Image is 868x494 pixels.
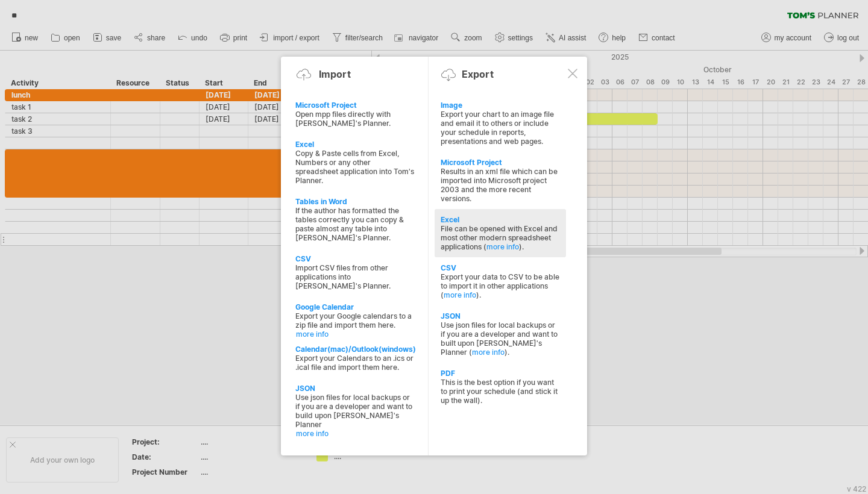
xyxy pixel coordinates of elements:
div: Tables in Word [295,197,415,206]
div: Export [462,68,494,80]
div: PDF [441,369,560,378]
div: This is the best option if you want to print your schedule (and stick it up the wall). [441,378,560,405]
a: more info [486,242,519,251]
div: JSON [441,311,560,320]
a: more info [472,348,505,357]
a: more info [296,429,415,438]
a: more info [296,330,415,339]
div: Copy & Paste cells from Excel, Numbers or any other spreadsheet application into Tom's Planner. [295,149,415,185]
div: Image [441,101,560,110]
div: Export your chart to an image file and email it to others or include your schedule in reports, pr... [441,110,560,146]
div: Results in an xml file which can be imported into Microsoft project 2003 and the more recent vers... [441,167,560,203]
div: File can be opened with Excel and most other modern spreadsheet applications ( ). [441,224,560,251]
div: Excel [295,140,415,149]
div: Import [319,68,351,80]
div: If the author has formatted the tables correctly you can copy & paste almost any table into [PERS... [295,206,415,242]
div: Excel [441,215,560,224]
div: Export your data to CSV to be able to import it in other applications ( ). [441,272,560,299]
div: Microsoft Project [441,158,560,167]
div: Use json files for local backups or if you are a developer and want to built upon [PERSON_NAME]'s... [441,320,560,357]
div: CSV [441,263,560,272]
a: more info [444,290,476,299]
